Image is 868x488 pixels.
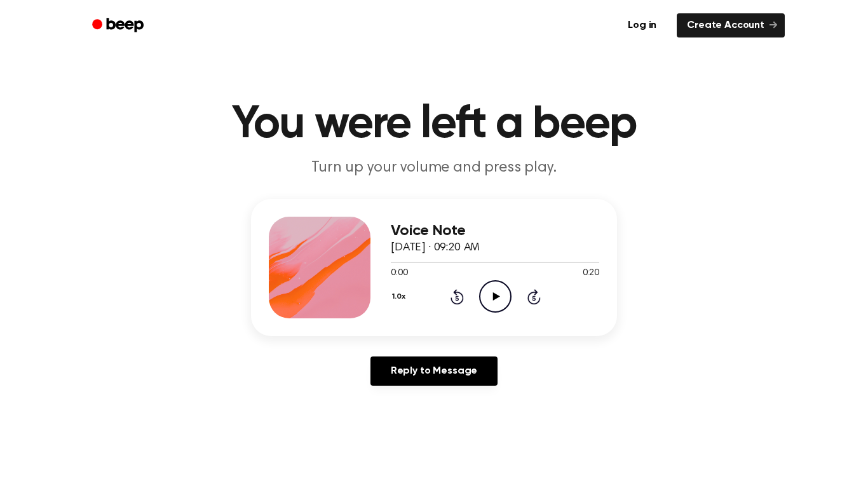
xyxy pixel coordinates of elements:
[190,158,678,179] p: Turn up your volume and press play.
[370,356,498,386] a: Reply to Message
[391,242,480,254] span: [DATE] · 09:20 AM
[109,102,759,147] h1: You were left a beep
[615,11,669,40] a: Log in
[391,286,410,308] button: 1.0x
[677,13,785,37] a: Create Account
[391,222,599,240] h3: Voice Note
[83,13,155,38] a: Beep
[391,267,407,280] span: 0:00
[583,267,599,280] span: 0:20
